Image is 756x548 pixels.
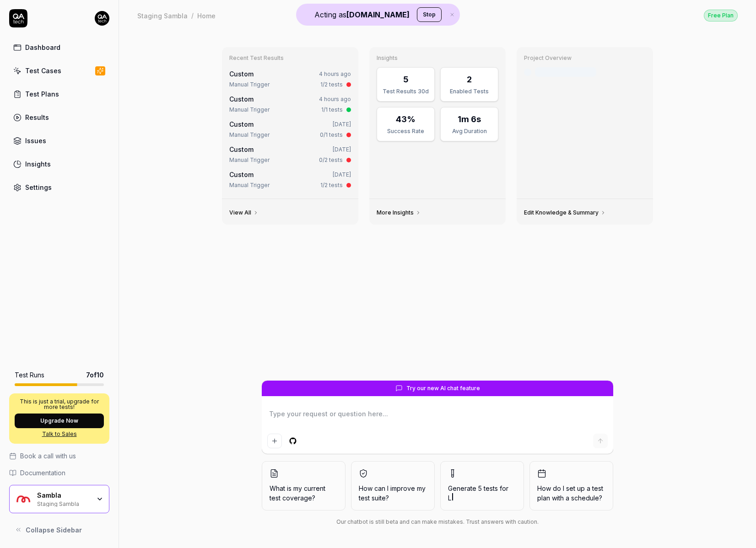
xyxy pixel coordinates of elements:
[9,85,109,103] a: Test Plans
[25,113,49,122] div: Results
[448,494,451,502] span: L
[20,468,65,478] span: Documentation
[25,43,60,52] div: Dashboard
[535,67,596,77] div: Last crawled [DATE]
[227,168,353,191] a: Custom[DATE]Manual Trigger1/2 tests
[229,70,254,78] span: Custom
[229,54,351,62] h3: Recent Test Results
[524,209,606,216] a: Edit Knowledge & Summary
[15,491,32,507] img: Sambla Logo
[229,106,270,114] div: Manual Trigger
[229,181,270,189] div: Manual Trigger
[320,131,343,139] div: 0/1 tests
[86,370,104,380] span: 7 of 10
[262,461,346,510] button: What is my current test coverage?
[25,136,46,145] div: Issues
[406,384,480,392] span: Try our new AI chat feature
[333,171,351,178] time: [DATE]
[20,451,76,461] span: Book a call with us
[383,127,429,135] div: Success Rate
[9,62,109,80] a: Test Cases
[95,11,109,26] img: 7ccf6c19-61ad-4a6c-8811-018b02a1b829.jpg
[383,87,429,96] div: Test Results 30d
[26,525,82,535] span: Collapse Sidebar
[37,500,90,507] div: Staging Sambla
[440,461,524,510] button: Generate 5 tests forL
[9,521,109,539] button: Collapse Sidebar
[446,87,492,96] div: Enabled Tests
[320,81,343,89] div: 1/2 tests
[9,485,109,513] button: Sambla LogoSamblaStaging Sambla
[270,484,338,503] span: What is my current test coverage?
[458,113,481,125] div: 1m 6s
[229,156,270,164] div: Manual Trigger
[319,70,351,77] time: 4 hours ago
[333,121,351,128] time: [DATE]
[229,95,254,103] span: Custom
[9,38,109,56] a: Dashboard
[9,451,109,461] a: Book a call with us
[229,81,270,89] div: Manual Trigger
[229,145,254,153] span: Custom
[319,156,343,164] div: 0/2 tests
[9,468,109,478] a: Documentation
[25,183,52,192] div: Settings
[704,10,738,21] div: Free Plan
[15,414,104,428] button: Upgrade Now
[197,11,216,20] div: Home
[9,178,109,196] a: Settings
[9,155,109,173] a: Insights
[227,118,353,141] a: Custom[DATE]Manual Trigger0/1 tests
[15,371,44,379] h5: Test Runs
[524,54,646,62] h3: Project Overview
[137,11,188,20] div: Staging Sambla
[9,132,109,150] a: Issues
[704,9,738,21] button: Free Plan
[396,113,416,125] div: 43%
[227,143,353,166] a: Custom[DATE]Manual Trigger0/2 tests
[537,484,605,503] span: How do I set up a test plan with a schedule?
[37,491,90,500] div: Sambla
[25,89,59,99] div: Test Plans
[321,106,343,114] div: 1/1 tests
[229,171,254,178] span: Custom
[529,461,613,510] button: How do I set up a test plan with a schedule?
[320,181,343,189] div: 1/2 tests
[262,518,613,526] div: Our chatbot is still beta and can make mistakes. Trust answers with caution.
[319,96,351,102] time: 4 hours ago
[227,67,353,91] a: Custom4 hours agoManual Trigger1/2 tests
[9,108,109,126] a: Results
[25,66,61,75] div: Test Cases
[25,159,51,169] div: Insights
[229,209,259,216] a: View All
[229,131,270,139] div: Manual Trigger
[467,73,472,86] div: 2
[15,430,104,438] a: Talk to Sales
[227,92,353,116] a: Custom4 hours agoManual Trigger1/1 tests
[403,73,409,86] div: 5
[191,11,194,20] div: /
[448,484,516,503] span: Generate 5 tests for
[351,461,435,510] button: How can I improve my test suite?
[417,7,442,22] button: Stop
[267,434,282,448] button: Add attachment
[377,54,498,62] h3: Insights
[333,146,351,153] time: [DATE]
[359,484,427,503] span: How can I improve my test suite?
[229,120,254,128] span: Custom
[446,127,492,135] div: Avg Duration
[377,209,421,216] a: More Insights
[15,399,104,410] p: This is just a trial, upgrade for more tests!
